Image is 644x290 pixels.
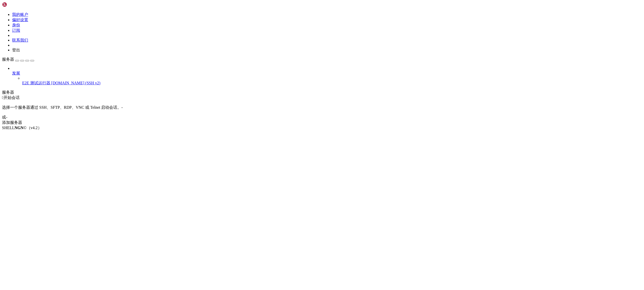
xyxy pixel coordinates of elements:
font: 服务器 [2,90,14,94]
a: 身份 [12,23,20,27]
font: 添加服务器 [2,120,22,125]
li: E2E 测试运行器 [DOMAIN_NAME] (SSH v2) [22,76,642,86]
font: 选择一个服务器通过 SSH、SFTP、RDP、VNC 或 Telnet 启动会话。- [2,105,123,110]
font: ） [38,126,42,130]
li: 发展 [12,66,642,86]
font: 登出 [12,48,20,52]
font: 发展 [12,71,20,75]
a: 联系我们 [12,38,28,42]
a: 发展 [12,71,642,76]
font: © [23,126,26,130]
font: 开始会话 [4,95,20,100]
font: 4.2 [33,126,38,130]
font: NGN [15,126,24,130]
font:  [2,95,4,100]
a: E2E 测试运行器 [DOMAIN_NAME] (SSH v2) [22,81,642,86]
font: SHELL [2,126,15,130]
a: 服务器 [2,57,34,61]
a: 我的账户 [12,12,28,17]
font: E2E 测试运行器 [22,81,50,85]
font: 或- [2,115,7,119]
a: 偏好设置 [12,18,28,22]
a: 订阅 [12,28,20,32]
span: 4.2.0 [27,126,42,130]
font: 服务器 [2,57,14,61]
font: [DOMAIN_NAME] (SSH v2) [51,81,101,85]
img: 壳牌 [2,2,31,7]
font: （v [27,126,33,130]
